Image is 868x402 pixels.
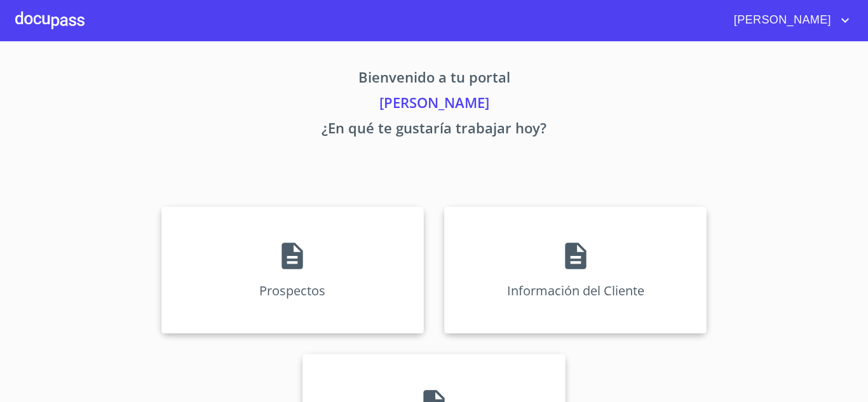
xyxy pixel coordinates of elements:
[43,117,825,143] p: ¿En qué te gustaría trabajar hoy?
[507,282,644,299] p: Información del Cliente
[43,92,825,117] p: [PERSON_NAME]
[259,282,325,299] p: Prospectos
[724,10,853,30] button: account of current user
[43,67,825,92] p: Bienvenido a tu portal
[724,10,837,30] span: [PERSON_NAME]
